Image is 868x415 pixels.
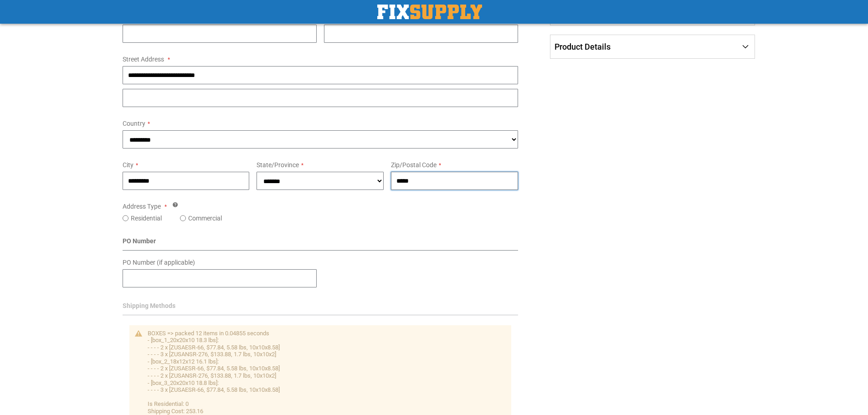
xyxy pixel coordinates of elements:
[123,203,161,210] span: Address Type
[123,56,164,63] span: Street Address
[123,120,145,127] span: Country
[123,161,134,169] span: City
[377,5,482,19] img: Fix Industrial Supply
[377,5,482,19] a: store logo
[123,236,519,251] div: PO Number
[123,259,195,266] span: PO Number (if applicable)
[131,214,162,223] label: Residential
[555,42,611,51] span: Product Details
[257,161,299,169] span: State/Province
[188,214,222,223] label: Commercial
[391,161,437,169] span: Zip/Postal Code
